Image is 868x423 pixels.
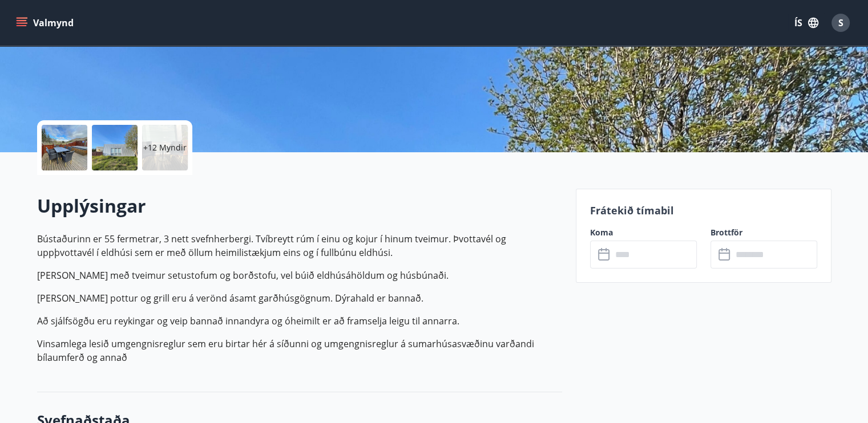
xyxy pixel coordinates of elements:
[143,142,187,153] p: +12 Myndir
[37,269,562,282] p: [PERSON_NAME] með tveimur setustofum og borðstofu, vel búið eldhúsáhöldum og húsbúnaði.
[788,13,825,33] button: ÍS
[710,227,817,238] label: Brottför
[37,193,562,218] h2: Upplýsingar
[14,13,78,33] button: menu
[590,203,817,218] p: Frátekið tímabil
[37,337,562,364] p: Vinsamlega lesið umgengnisreglur sem eru birtar hér á síðunni og umgengnisreglur á sumarhúsasvæði...
[838,17,843,29] span: S
[827,9,854,36] button: S
[37,291,562,305] p: [PERSON_NAME] pottur og grill eru á verönd ásamt garðhúsgögnum. Dýrahald er bannað.
[37,232,562,259] p: Bústaðurinn er 55 fermetrar, 3 nett svefnherbergi. Tvíbreytt rúm í einu og kojur í hinum tveimur....
[37,314,562,328] p: Að sjálfsögðu eru reykingar og veip bannað innandyra og óheimilt er að framselja leigu til annarra.
[590,227,697,238] label: Koma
